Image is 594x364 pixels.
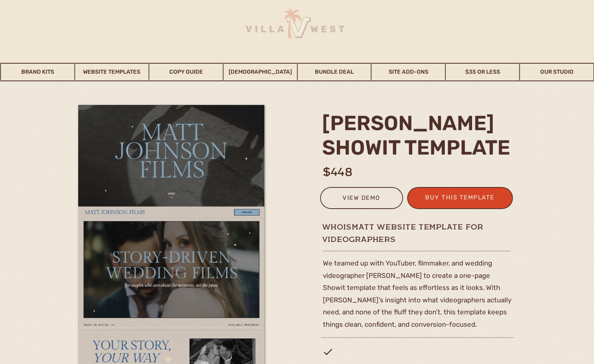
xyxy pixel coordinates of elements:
h1: $448 [323,164,388,179]
a: buy this template [421,192,499,205]
h2: [PERSON_NAME] Showit template [322,111,516,159]
a: Website Templates [75,63,148,81]
p: We teamed up with YouTuber, filmmaker, and wedding videographer [PERSON_NAME] to create a one-pag... [323,257,514,345]
a: Brand Kits [1,63,75,81]
a: [DEMOGRAPHIC_DATA] [223,63,297,81]
a: $35 or Less [446,63,519,81]
a: view demo [325,193,398,206]
a: Bundle Deal [298,63,371,81]
a: Site Add-Ons [372,63,445,81]
a: Our Studio [520,63,594,81]
h1: whoismatt website template for videographers [322,222,542,232]
a: Copy Guide [149,63,223,81]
